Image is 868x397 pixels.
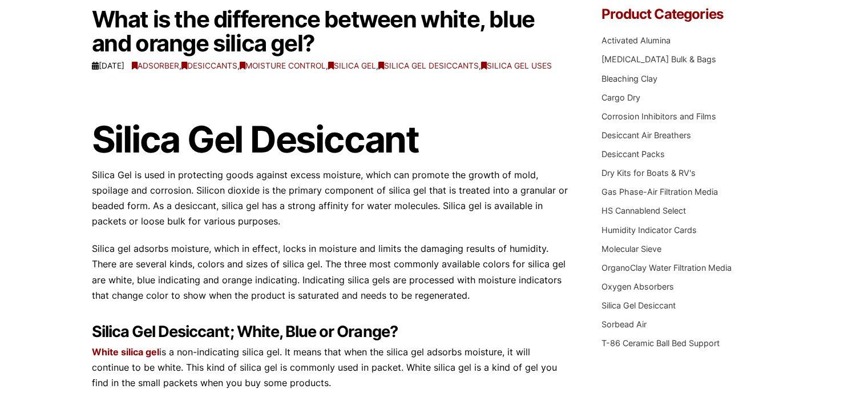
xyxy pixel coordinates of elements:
p: Silica gel adsorbs moisture, which in effect, locks in moisture and limits the damaging results o... [92,241,568,303]
a: Dry Kits for Boats & RV's [601,168,696,178]
a: [MEDICAL_DATA] Bulk & Bags [601,54,716,64]
a: Molecular Sieve [601,244,661,254]
a: Desiccant Packs [601,149,665,159]
a: Bleaching Clay [601,74,657,83]
a: Moisture Control [240,61,326,70]
a: Oxygen Absorbers [601,282,674,291]
a: HS Cannablend Select [601,206,686,215]
h2: Silica Gel Desiccant; White, Blue or Orange? [92,323,568,342]
a: Silica Gel Desiccants [378,61,479,70]
h1: What is the difference between white, blue and orange silica gel? [92,7,568,55]
a: Desiccant Air Breathers [601,130,691,140]
a: Cargo Dry [601,93,640,102]
h1: Silica Gel Desiccant [92,119,568,159]
a: Corrosion Inhibitors and Films [601,111,716,121]
a: Silica Gel Desiccant [601,300,676,310]
h4: Product Categories [601,7,776,21]
a: Gas Phase-Air Filtration Media [601,187,718,197]
p: Silica Gel is used in protecting goods against excess moisture, which can promote the growth of m... [92,167,568,230]
a: White silica gel [92,346,159,358]
a: Sorbead Air [601,319,647,329]
a: T-86 Ceramic Ball Bed Support [601,338,720,348]
a: Silica Gel [328,61,376,70]
a: Silica Gel Uses [481,61,552,70]
span: , , , , , [132,60,552,72]
a: Desiccants [181,61,237,70]
a: Activated Alumina [601,35,671,45]
a: OrganoClay Water Filtration Media [601,263,732,272]
a: Adsorber [132,61,179,70]
a: Humidity Indicator Cards [601,225,697,235]
p: is a non-indicating silica gel. It means that when the silica gel adsorbs moisture, it will conti... [92,344,568,391]
time: [DATE] [92,61,124,70]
